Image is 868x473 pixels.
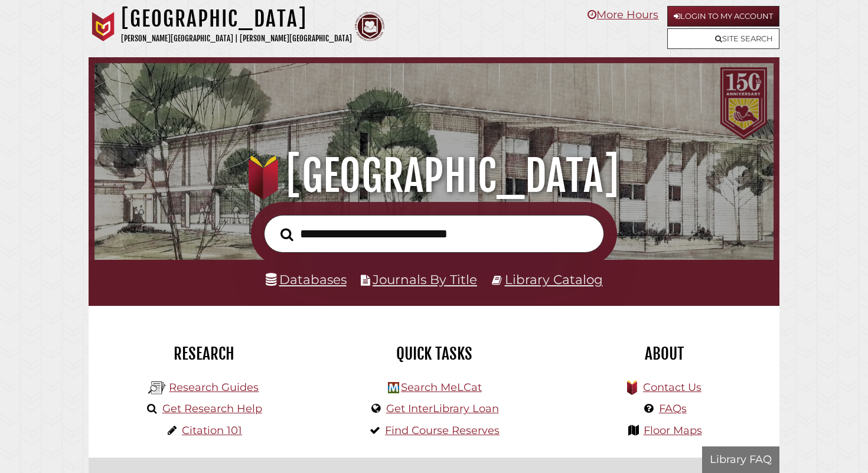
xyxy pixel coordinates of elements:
h1: [GEOGRAPHIC_DATA] [121,6,352,32]
a: Site Search [667,28,779,49]
img: Hekman Library Logo [388,382,399,393]
a: Search MeLCat [401,381,482,394]
a: Journals By Title [373,272,477,287]
a: Research Guides [169,381,259,394]
a: Get InterLibrary Loan [386,402,499,415]
a: Find Course Reserves [385,424,500,437]
a: Library Catalog [505,272,603,287]
a: FAQs [659,402,687,415]
a: Contact Us [643,381,701,394]
h2: About [558,344,771,364]
h2: Research [97,344,310,364]
img: Calvin University [89,12,118,41]
h2: Quick Tasks [328,344,540,364]
img: Calvin Theological Seminary [355,12,384,41]
p: [PERSON_NAME][GEOGRAPHIC_DATA] | [PERSON_NAME][GEOGRAPHIC_DATA] [121,32,352,45]
a: More Hours [588,8,658,21]
a: Citation 101 [182,424,242,437]
button: Search [275,224,299,244]
img: Hekman Library Logo [148,379,166,397]
a: Get Research Help [162,402,262,415]
i: Search [280,227,293,242]
h1: [GEOGRAPHIC_DATA] [107,150,761,202]
a: Login to My Account [667,6,779,27]
a: Databases [266,272,347,287]
a: Floor Maps [644,424,702,437]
